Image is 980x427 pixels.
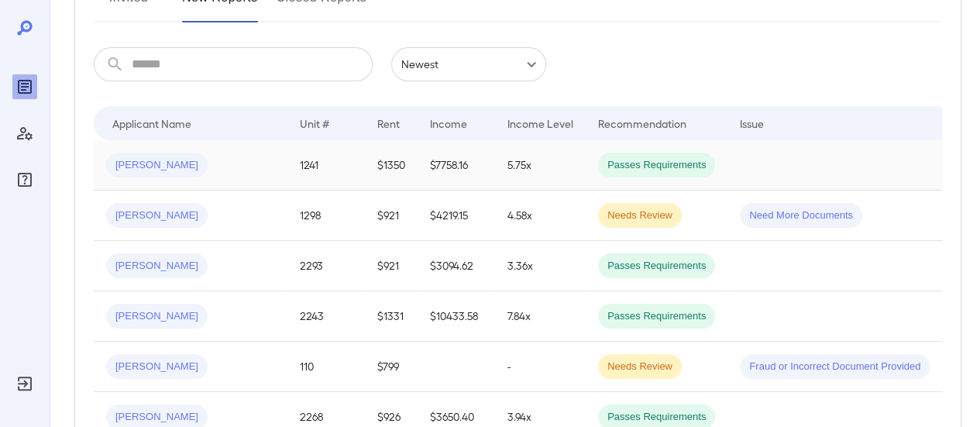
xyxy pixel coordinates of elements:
[740,208,862,223] span: Need More Documents
[598,158,715,173] span: Passes Requirements
[495,191,586,241] td: 4.58x
[365,291,418,342] td: $1331
[430,114,467,133] div: Income
[287,291,365,342] td: 2243
[287,342,365,392] td: 110
[495,241,586,291] td: 3.36x
[598,208,682,223] span: Needs Review
[418,291,495,342] td: $10433.58
[106,309,208,324] span: [PERSON_NAME]
[365,241,418,291] td: $921
[740,360,930,374] span: Fraud or Incorrect Document Provided
[377,114,402,133] div: Rent
[598,114,686,133] div: Recommendation
[740,114,765,133] div: Issue
[418,241,495,291] td: $3094.62
[300,114,329,133] div: Unit #
[418,191,495,241] td: $4219.15
[418,140,495,191] td: $7758.16
[598,360,682,374] span: Needs Review
[598,309,715,324] span: Passes Requirements
[495,140,586,191] td: 5.75x
[287,191,365,241] td: 1298
[598,259,715,274] span: Passes Requirements
[287,241,365,291] td: 2293
[12,371,37,396] div: Log Out
[12,121,37,146] div: Manage Users
[365,342,418,392] td: $799
[507,114,573,133] div: Income Level
[106,208,208,223] span: [PERSON_NAME]
[365,191,418,241] td: $921
[495,291,586,342] td: 7.84x
[106,410,208,425] span: [PERSON_NAME]
[112,114,191,133] div: Applicant Name
[495,342,586,392] td: -
[106,259,208,274] span: [PERSON_NAME]
[365,140,418,191] td: $1350
[106,158,208,173] span: [PERSON_NAME]
[598,410,715,425] span: Passes Requirements
[12,167,37,192] div: FAQ
[287,140,365,191] td: 1241
[106,360,208,374] span: [PERSON_NAME]
[391,47,546,81] div: Newest
[12,74,37,99] div: Reports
